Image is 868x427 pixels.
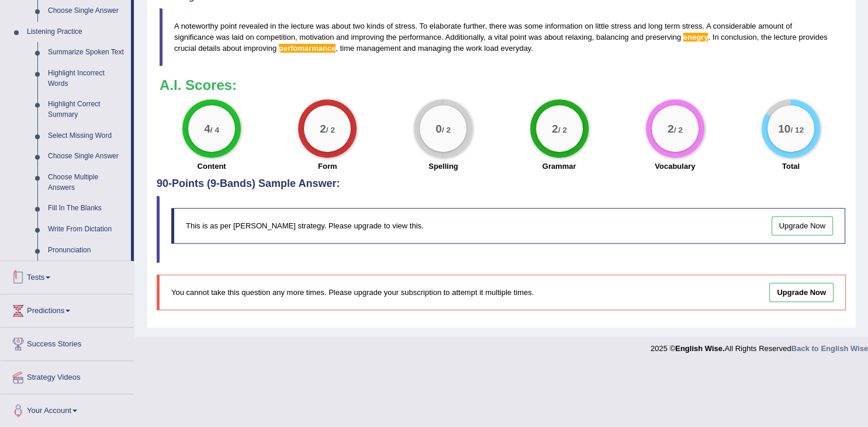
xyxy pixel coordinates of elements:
span: b a l a n c i n g [596,33,629,41]
a: Upgrade Now [772,216,834,235]
span: a n d [634,22,646,30]
a: Listening Practice [22,22,131,43]
span: p o i n t [510,33,526,41]
span: t w o [352,22,364,30]
span: t h e [278,22,289,30]
span: o f [786,22,792,30]
span: d e t a i l s [198,44,220,53]
big: 2 [552,121,558,134]
p: You cannot take this question any more times. Please upgrade your subscription to attempt it mult... [171,287,668,298]
label: Spelling [428,161,458,172]
small: / 2 [442,125,451,134]
span: w a s [528,33,542,41]
span: f u r t h e r [464,22,485,30]
span: l i t t l e [595,22,608,30]
span: i n [270,22,276,30]
span: s t r e s s [682,22,703,30]
span: i m p r o v i n g [244,44,276,53]
span: p r e s e r v i n g [645,33,681,41]
span: k i n d s [366,22,384,30]
span: A [706,22,711,30]
span: l e c t u r e [291,22,314,30]
a: Choose Single Answer [43,146,131,167]
a: Your Account [1,394,134,423]
a: Highlight Incorrect Words [43,63,131,94]
span: a b o u t [331,22,351,30]
span: p r o v i d e s [798,33,827,41]
a: Highlight Correct Summary [43,94,131,125]
span: T o [419,22,427,30]
span: s t r e s s [395,22,416,30]
span: a n d [631,33,644,41]
strong: English Wise. [675,344,724,353]
label: Total [782,161,800,172]
span: a [488,33,492,41]
span: e v e r y d a y [500,44,531,53]
a: Summarize Spoken Text [43,42,131,63]
span: e l a b o r a t e [430,22,461,30]
span: i m p r o v i n g [351,33,383,41]
a: Strategy Videos [1,361,134,390]
span: r e l a x i n g [565,33,592,41]
label: Vocabulary [655,161,695,172]
label: Grammar [542,161,576,172]
span: t h e [386,33,396,41]
span: c o n c l u s i o n [721,33,756,41]
span: s t r e s s [611,22,631,30]
blockquote: . , . , . , , . , , . [160,8,843,66]
b: A.I. Scores: [160,77,237,93]
span: p e r f o r m a n c e [399,33,441,41]
span: l e c t u r e [774,33,797,41]
span: a n d [336,33,349,41]
big: 4 [204,121,210,134]
span: t i m e [340,44,355,53]
div: 2025 © All Rights Reserved [651,337,868,354]
a: Success Stories [1,328,134,357]
span: Possible spelling mistake found. (did you mean: energy) [683,33,708,41]
span: c o n s i d e r a b l e [713,22,756,30]
big: 2 [668,121,674,134]
a: Write From Dictation [43,219,131,240]
span: a m o u n t [758,22,783,30]
a: Upgrade Now [769,283,834,302]
big: 0 [435,121,442,134]
big: 2 [320,121,326,134]
span: s i g n i f i c a n c e [174,33,214,41]
a: Choose Single Answer [43,1,131,22]
span: w o r k [466,44,482,53]
small: / 4 [210,125,219,134]
span: c r u c i a l [174,44,196,53]
span: t h e [761,33,772,41]
span: p o i n t [220,22,237,30]
span: o n [245,33,254,41]
a: Fill In The Blanks [43,198,131,219]
span: c o m p e t i t i o n [256,33,295,41]
span: t e r m [665,22,680,30]
span: m o t i v a t i o n [299,33,334,41]
a: Select Missing Word [43,126,131,147]
a: Predictions [1,294,134,324]
span: w a s [316,22,329,30]
span: Possible spelling mistake found. (did you mean: performance) [279,44,336,53]
small: / 2 [326,125,335,134]
small: / 12 [790,125,804,134]
span: a b o u t [222,44,241,53]
span: o n [585,22,593,30]
a: Tests [1,261,134,290]
span: s o m e [524,22,543,30]
a: Back to English Wise [791,344,868,353]
span: t h e r e [489,22,507,30]
span: I n [713,33,719,41]
label: Content [198,161,226,172]
span: i n f o r m a t i o n [545,22,582,30]
label: Form [318,161,337,172]
span: w a s [216,33,230,41]
span: w a s [509,22,522,30]
small: / 2 [558,125,566,134]
span: A [174,22,179,30]
span: l o n g [648,22,663,30]
span: l a i d [231,33,243,41]
span: r e v e a l e d [239,22,268,30]
span: a n d [403,44,416,53]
